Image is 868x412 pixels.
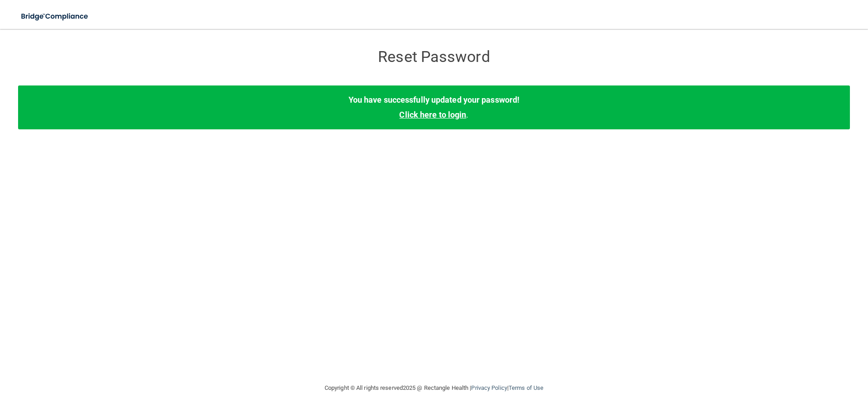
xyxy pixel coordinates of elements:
[349,95,519,104] b: You have successfully updated your password!
[509,384,543,391] a: Terms of Use
[269,374,599,403] div: Copyright © All rights reserved 2025 @ Rectangle Health | |
[14,7,97,26] img: bridge_compliance_login_screen.278c3ca4.svg
[471,384,507,391] a: Privacy Policy
[18,85,850,129] div: .
[399,110,466,119] a: Click here to login
[269,48,599,65] h3: Reset Password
